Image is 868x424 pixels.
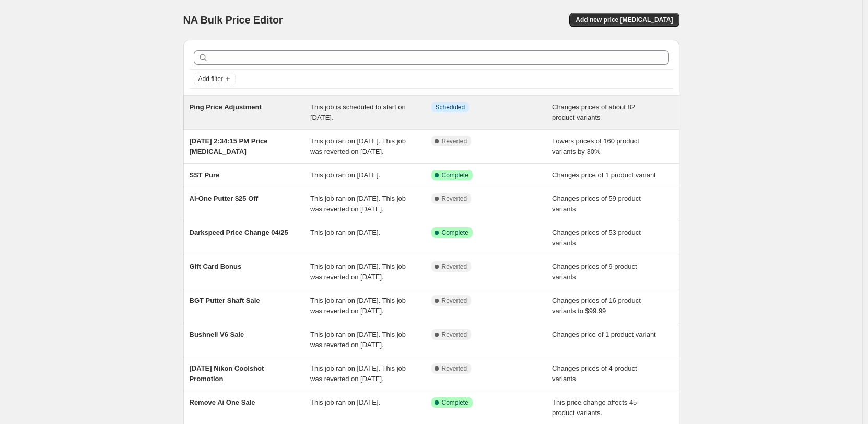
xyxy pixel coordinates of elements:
[190,137,268,155] span: [DATE] 2:34:15 PM Price [MEDICAL_DATA]
[442,194,467,203] span: Reverted
[552,228,641,247] span: Changes prices of 53 product variants
[442,262,467,271] span: Reverted
[190,398,255,406] span: Remove Ai One Sale
[552,171,656,179] span: Changes price of 1 product variant
[442,296,467,305] span: Reverted
[190,330,244,338] span: Bushnell V6 Sale
[198,75,223,83] span: Add filter
[183,14,283,26] span: NA Bulk Price Editor
[190,364,264,383] span: [DATE] Nikon Coolshot Promotion
[310,228,380,236] span: This job ran on [DATE].
[576,16,673,24] span: Add new price [MEDICAL_DATA]
[310,103,406,121] span: This job is scheduled to start on [DATE].
[310,194,406,213] span: This job ran on [DATE]. This job was reverted on [DATE].
[552,194,641,213] span: Changes prices of 59 product variants
[552,330,656,338] span: Changes price of 1 product variant
[190,171,220,179] span: SST Pure
[552,296,641,315] span: Changes prices of 16 product variants to $99.99
[552,262,637,281] span: Changes prices of 9 product variants
[190,194,258,202] span: Ai-One Putter $25 Off
[310,137,406,155] span: This job ran on [DATE]. This job was reverted on [DATE].
[190,228,288,236] span: Darkspeed Price Change 04/25
[310,262,406,281] span: This job ran on [DATE]. This job was reverted on [DATE].
[442,228,468,237] span: Complete
[552,103,635,121] span: Changes prices of about 82 product variants
[552,364,637,383] span: Changes prices of 4 product variants
[436,103,465,111] span: Scheduled
[442,137,467,145] span: Reverted
[310,330,406,349] span: This job ran on [DATE]. This job was reverted on [DATE].
[442,330,467,339] span: Reverted
[190,296,260,304] span: BGT Putter Shaft Sale
[552,398,637,417] span: This price change affects 45 product variants.
[194,73,236,85] button: Add filter
[310,296,406,315] span: This job ran on [DATE]. This job was reverted on [DATE].
[190,103,262,111] span: Ping Price Adjustment
[442,364,467,373] span: Reverted
[310,398,380,406] span: This job ran on [DATE].
[442,171,468,179] span: Complete
[552,137,639,155] span: Lowers prices of 160 product variants by 30%
[442,398,468,407] span: Complete
[190,262,242,270] span: Gift Card Bonus
[310,171,380,179] span: This job ran on [DATE].
[569,13,679,27] button: Add new price [MEDICAL_DATA]
[310,364,406,383] span: This job ran on [DATE]. This job was reverted on [DATE].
